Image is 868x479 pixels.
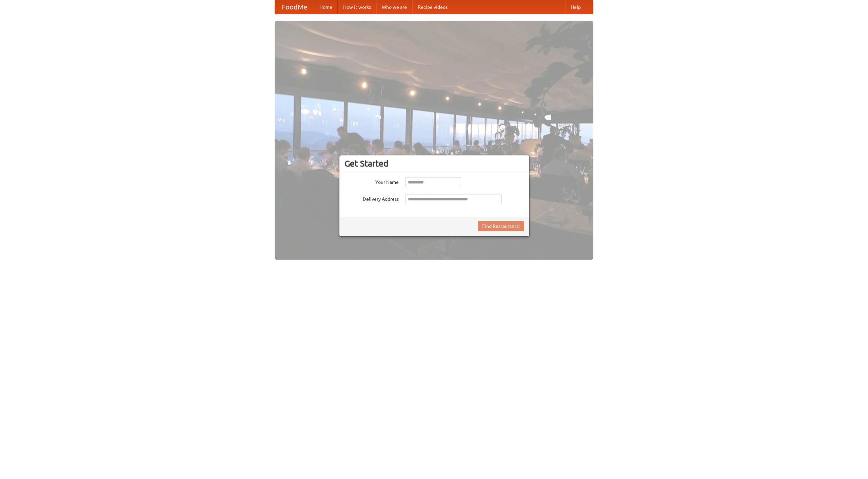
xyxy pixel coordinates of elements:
a: Who we are [376,0,412,14]
a: Home [314,0,338,14]
a: Recipe videos [412,0,453,14]
a: How it works [338,0,376,14]
label: Your Name [344,177,399,186]
a: Help [565,0,586,14]
h3: Get Started [344,158,524,169]
button: Find Restaurants! [478,221,524,231]
a: FoodMe [275,0,314,14]
label: Delivery Address [344,194,399,202]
